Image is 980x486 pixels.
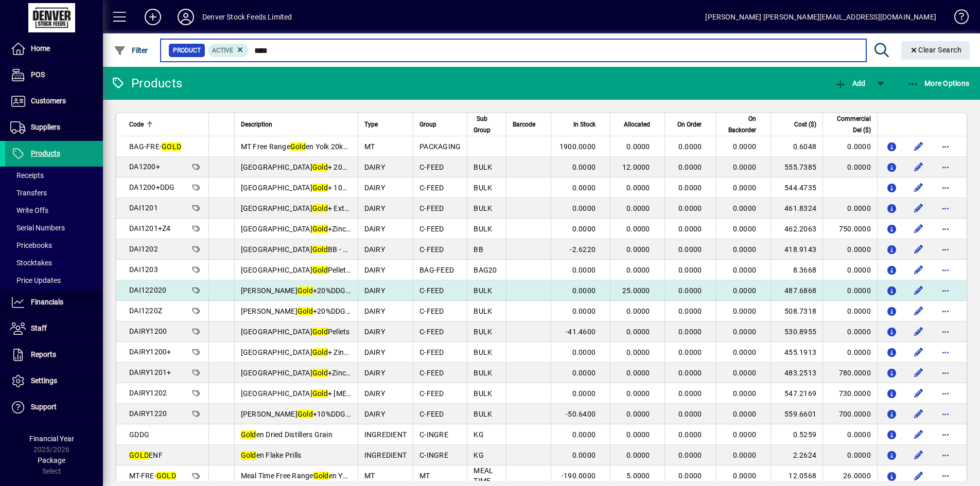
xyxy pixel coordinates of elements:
[419,410,444,418] span: C-FEED
[733,184,757,192] span: 0.0000
[129,409,167,418] span: DAIRY1220
[911,179,927,196] button: Edit
[297,307,313,315] em: Gold
[312,389,328,398] em: Gold
[911,200,927,217] button: Edit
[904,74,972,93] button: More Options
[419,204,444,212] span: C-FEED
[10,189,47,197] span: Transfers
[364,163,385,171] span: DAIRY
[771,177,822,198] td: 544.4735
[771,321,822,342] td: 530.8955
[626,204,650,212] span: 0.0000
[822,136,877,157] td: 0.0000
[31,324,47,332] span: Staff
[937,221,954,237] button: More options
[570,245,596,254] span: -2.6220
[911,406,927,422] button: Edit
[474,245,483,254] span: BB
[419,430,448,439] span: C-INGRE
[572,430,596,439] span: 0.0000
[364,430,407,439] span: INGREDIENT
[733,410,757,418] span: 0.0000
[573,119,596,130] span: In Stock
[733,204,757,212] span: 0.0000
[822,342,877,363] td: 0.0000
[474,266,497,274] span: BAG20
[129,451,163,459] span: ENF
[911,344,927,361] button: Edit
[566,410,596,418] span: -50.6400
[241,204,422,212] span: [GEOGRAPHIC_DATA] + Extra Minerals + Rumensin
[822,239,877,260] td: 0.0000
[733,266,757,274] span: 0.0000
[911,159,927,175] button: Edit
[31,298,63,306] span: Financials
[364,225,385,233] span: DAIRY
[733,286,757,295] span: 0.0000
[162,142,181,151] em: GOLD
[312,328,328,336] em: Gold
[626,142,650,151] span: 0.0000
[364,266,385,274] span: DAIRY
[513,119,535,130] span: Barcode
[129,245,158,253] span: DAI1202
[822,363,877,383] td: 780.0000
[241,307,421,315] span: [PERSON_NAME] +20%DDG+Rumensin+Zinc 3kg/t
[822,321,877,342] td: 0.0000
[474,389,492,398] span: BULK
[829,113,871,136] span: Commercial Del ($)
[617,119,659,130] div: Allocated
[794,119,816,130] span: Cost ($)
[572,369,596,377] span: 0.0000
[419,389,444,398] span: C-FEED
[312,163,328,171] em: Gold
[241,430,332,439] span: en Dried Distillers Grain
[911,221,927,237] button: Edit
[678,328,702,336] span: 0.0000
[474,184,492,192] span: BULK
[241,389,431,398] span: [GEOGRAPHIC_DATA] + [MEDICAL_DATA] + Mag 2023
[911,303,927,319] button: Edit
[419,266,454,274] span: BAG-FEED
[312,184,328,192] em: Gold
[937,241,954,258] button: More options
[312,348,328,356] em: Gold
[364,328,385,336] span: DAIRY
[31,403,57,411] span: Support
[678,245,702,254] span: 0.0000
[771,363,822,383] td: 483.2513
[678,430,702,439] span: 0.0000
[474,225,492,233] span: BULK
[911,365,927,381] button: Edit
[5,115,103,140] a: Suppliers
[572,286,596,295] span: 0.0000
[364,451,407,459] span: INGREDIENT
[733,142,757,151] span: 0.0000
[771,404,822,424] td: 559.6601
[10,276,61,284] span: Price Updates
[723,113,765,136] div: On Backorder
[364,204,385,212] span: DAIRY
[678,204,702,212] span: 0.0000
[241,266,368,274] span: [GEOGRAPHIC_DATA] Pellets 20kg
[733,307,757,315] span: 0.0000
[513,119,545,130] div: Barcode
[312,204,328,212] em: Gold
[771,219,822,239] td: 462.2063
[572,389,596,398] span: 0.0000
[5,316,103,341] a: Staff
[822,198,877,219] td: 0.0000
[129,142,181,151] span: BAG-FRE-
[111,75,182,92] div: Products
[241,348,367,356] span: [GEOGRAPHIC_DATA] + Zinc (3kg)
[733,245,757,254] span: 0.0000
[678,163,702,171] span: 0.0000
[31,44,50,52] span: Home
[312,369,328,377] em: Gold
[212,47,233,54] span: Active
[419,369,444,377] span: C-FEED
[5,184,103,202] a: Transfers
[10,171,44,179] span: Receipts
[241,119,272,130] span: Description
